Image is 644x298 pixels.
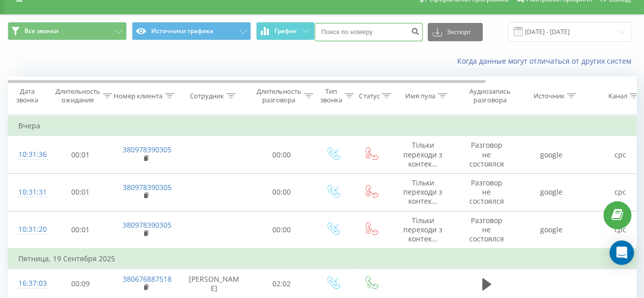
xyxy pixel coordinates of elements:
div: Номер клиента [114,92,162,100]
a: 380978390305 [123,145,172,154]
td: google [517,173,586,211]
div: Аудиозапись разговора [465,87,514,104]
a: 380978390305 [123,182,172,192]
div: Сотрудник [190,92,224,100]
td: 00:01 [49,136,113,174]
span: Тільки переходи з контек... [403,140,442,168]
div: 10:31:20 [18,220,39,239]
div: Длительность ожидания [55,87,100,104]
div: Канал [608,92,627,100]
td: 00:01 [49,211,113,249]
button: Все звонки [8,22,127,40]
span: Разговор не состоялся [469,140,504,168]
td: google [517,211,586,249]
td: 00:00 [250,211,314,249]
button: Источники трафика [132,22,251,40]
a: 380676887518 [123,274,172,284]
a: 380978390305 [123,220,172,230]
div: Тип звонка [320,87,342,104]
div: Статус [359,92,379,100]
td: 00:01 [49,173,113,211]
div: 16:37:03 [18,274,39,293]
td: 00:00 [250,173,314,211]
span: Все звонки [24,27,59,35]
span: Разговор не состоялся [469,178,504,206]
input: Поиск по номеру [315,23,423,41]
span: График [274,28,297,35]
div: 10:31:36 [18,145,39,165]
button: Экспорт [428,23,483,41]
button: График [256,22,315,40]
a: Когда данные могут отличаться от других систем [457,56,636,66]
td: google [517,136,586,174]
span: Тільки переходи з контек... [403,178,442,206]
span: Разговор не состоялся [469,215,504,243]
span: Тільки переходи з контек... [403,215,442,243]
div: Open Intercom Messenger [609,240,634,265]
div: Дата звонка [8,87,46,104]
div: Источник [533,92,564,100]
div: Имя пула [405,92,435,100]
td: 00:00 [250,136,314,174]
div: Длительность разговора [257,87,301,104]
div: 10:31:31 [18,182,39,202]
